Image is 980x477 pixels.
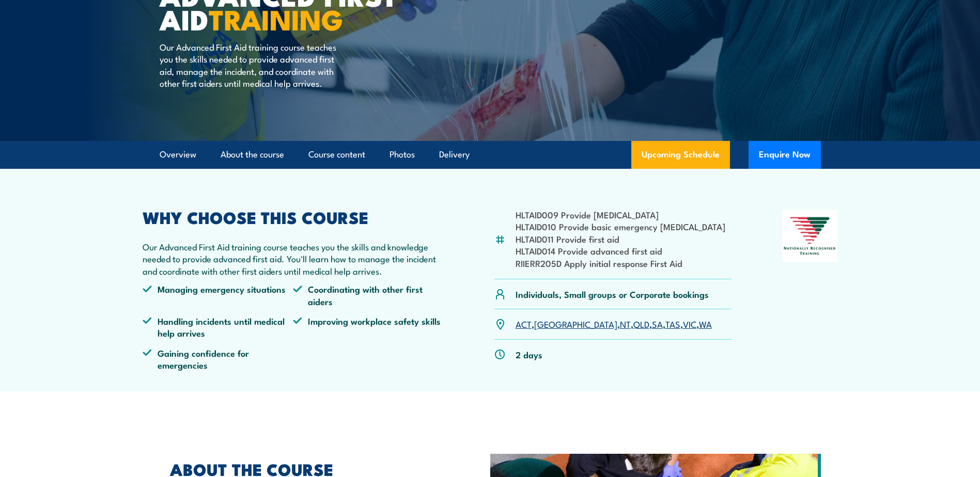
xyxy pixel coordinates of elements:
[293,315,444,339] li: Improving workplace safety skills
[293,283,444,307] li: Coordinating with other first aiders
[633,317,649,330] a: QLD
[160,141,196,168] a: Overview
[516,209,725,220] li: HLTAID009 Provide [MEDICAL_DATA]
[782,210,838,262] img: Nationally Recognised Training logo.
[631,141,730,169] a: Upcoming Schedule
[665,317,680,330] a: TAS
[160,41,348,89] p: Our Advanced First Aid training course teaches you the skills needed to provide advanced first ai...
[516,220,725,232] li: HLTAID010 Provide basic emergency [MEDICAL_DATA]
[749,141,821,169] button: Enquire Now
[516,348,542,360] p: 2 days
[683,317,696,330] a: VIC
[143,347,293,371] li: Gaining confidence for emergencies
[516,288,709,300] p: Individuals, Small groups or Corporate bookings
[143,283,293,307] li: Managing emergency situations
[439,141,470,168] a: Delivery
[390,141,415,168] a: Photos
[143,241,444,277] p: Our Advanced First Aid training course teaches you the skills and knowledge needed to provide adv...
[516,318,712,330] p: , , , , , , ,
[221,141,284,168] a: About the course
[516,245,725,257] li: HLTAID014 Provide advanced first aid
[516,257,725,269] li: RIIERR205D Apply initial response First Aid
[143,315,293,339] li: Handling incidents until medical help arrives
[308,141,365,168] a: Course content
[652,317,663,330] a: SA
[170,462,443,476] h2: ABOUT THE COURSE
[516,233,725,245] li: HLTAID011 Provide first aid
[534,317,617,330] a: [GEOGRAPHIC_DATA]
[516,317,532,330] a: ACT
[699,317,712,330] a: WA
[143,210,444,224] h2: WHY CHOOSE THIS COURSE
[620,317,631,330] a: NT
